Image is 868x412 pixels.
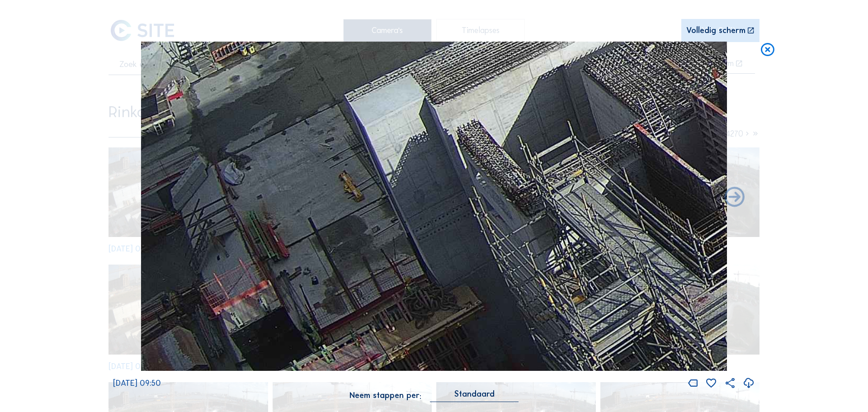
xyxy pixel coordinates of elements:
div: Standaard [454,390,495,398]
i: Back [722,185,746,210]
div: Standaard [430,390,519,402]
div: Neem stappen per: [349,392,421,400]
img: Image [141,42,727,371]
div: Volledig scherm [686,27,745,35]
span: [DATE] 09:50 [113,378,161,388]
